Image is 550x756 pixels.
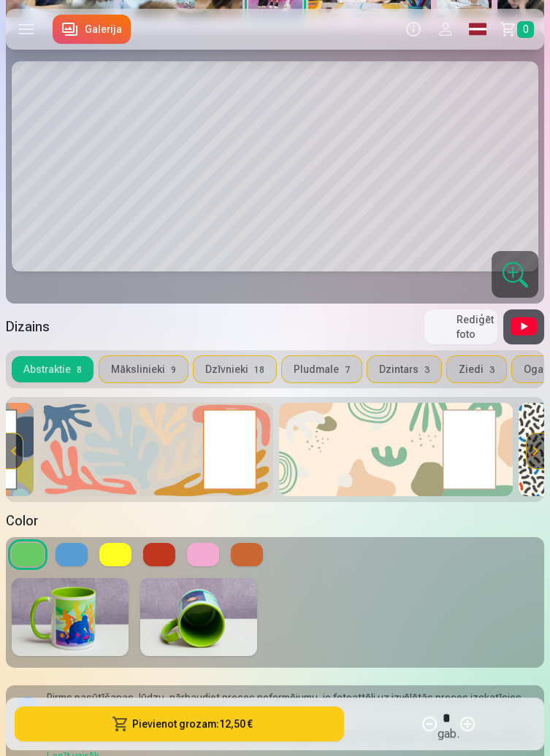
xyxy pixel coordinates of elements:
[397,9,429,50] button: Info
[53,15,131,44] a: Galerija
[77,365,82,375] span: 8
[494,9,544,50] a: Grozs0
[12,356,93,382] button: Abstraktie8
[6,511,544,531] h5: Color
[15,706,344,741] button: Pievienot grozam:12,50 €
[517,21,534,38] span: 0
[282,356,362,382] button: Pludmale7
[194,356,276,382] button: Dzīvnieki18
[99,356,188,382] button: Mākslinieki9
[489,365,494,375] span: 3
[367,356,441,382] button: Dzintars3
[447,356,506,382] button: Ziedi3
[254,365,264,375] span: 18
[345,365,350,375] span: 7
[47,691,538,744] div: Pirms pasūtīšanas, lūdzu, pārbaudiet preces noformējumu, jo fotoattēli uz izvēlētās preces izskat...
[424,309,497,344] button: Rediģēt foto
[171,365,176,375] span: 9
[429,9,462,50] button: Profils
[6,317,50,337] h5: Dizains
[424,365,429,375] span: 3
[462,9,494,50] a: Global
